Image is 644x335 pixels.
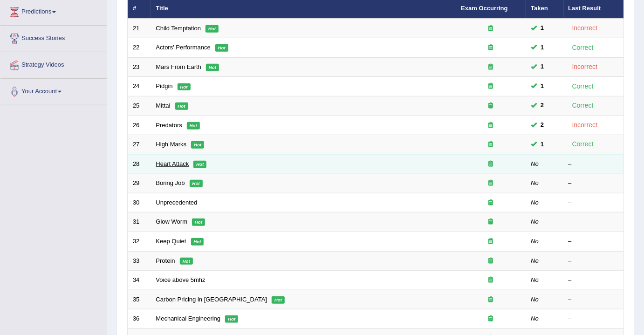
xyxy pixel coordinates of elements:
[537,62,548,72] span: You can still take this question
[531,199,539,206] em: No
[206,25,219,33] em: Hot
[531,296,539,303] em: No
[128,57,151,77] td: 23
[461,82,521,91] div: Exam occurring question
[156,296,267,303] a: Carbon Pricing in [GEOGRAPHIC_DATA]
[156,25,201,32] a: Child Temptation
[190,180,203,187] em: Hot
[531,179,539,186] em: No
[187,122,200,130] em: Hot
[537,140,548,150] span: You can still take this question
[569,100,598,111] div: Correct
[569,198,619,207] div: –
[128,174,151,193] td: 29
[569,81,598,92] div: Correct
[156,179,185,186] a: Boring Job
[156,44,211,51] a: Actors' Performance
[531,160,539,167] em: No
[191,238,204,246] em: Hot
[156,257,175,264] a: Protein
[569,295,619,304] div: –
[569,179,619,188] div: –
[156,199,198,206] a: Unprecedented
[569,139,598,150] div: Correct
[180,258,193,265] em: Hot
[569,62,602,72] div: Incorrect
[128,251,151,271] td: 33
[128,77,151,96] td: 24
[128,19,151,38] td: 21
[215,44,228,52] em: Hot
[128,309,151,329] td: 36
[156,102,171,109] a: Mittal
[128,290,151,309] td: 35
[531,238,539,245] em: No
[128,38,151,58] td: 22
[461,314,521,323] div: Exam occurring question
[128,271,151,290] td: 34
[156,141,187,148] a: High Marks
[156,218,188,225] a: Glow Worm
[128,212,151,232] td: 31
[461,63,521,72] div: Exam occurring question
[156,315,221,322] a: Mechanical Engineering
[461,179,521,188] div: Exam occurring question
[191,141,204,149] em: Hot
[537,120,548,130] span: You can still take this question
[156,238,186,245] a: Keep Quiet
[569,218,619,226] div: –
[128,193,151,212] td: 30
[531,218,539,225] em: No
[461,24,521,33] div: Exam occurring question
[461,121,521,130] div: Exam occurring question
[0,52,107,75] a: Strategy Videos
[0,79,107,102] a: Your Account
[569,42,598,53] div: Correct
[193,161,206,168] em: Hot
[128,154,151,174] td: 28
[461,5,508,12] a: Exam Occurring
[531,257,539,264] em: No
[192,219,205,226] em: Hot
[461,237,521,246] div: Exam occurring question
[461,295,521,304] div: Exam occurring question
[569,160,619,169] div: –
[461,276,521,285] div: Exam occurring question
[569,257,619,266] div: –
[272,296,285,304] em: Hot
[569,120,602,130] div: Incorrect
[128,135,151,155] td: 27
[461,160,521,169] div: Exam occurring question
[128,232,151,251] td: 32
[461,102,521,110] div: Exam occurring question
[569,314,619,323] div: –
[128,116,151,135] td: 26
[178,83,191,91] em: Hot
[156,122,182,129] a: Predators
[461,257,521,266] div: Exam occurring question
[569,23,602,34] div: Incorrect
[531,315,539,322] em: No
[537,101,548,110] span: You can still take this question
[461,218,521,226] div: Exam occurring question
[175,103,188,110] em: Hot
[206,64,219,71] em: Hot
[461,43,521,52] div: Exam occurring question
[128,96,151,116] td: 25
[156,63,202,70] a: Mars From Earth
[569,237,619,246] div: –
[537,82,548,91] span: You can still take this question
[156,160,189,167] a: Heart Attack
[156,82,173,89] a: Pidgin
[569,276,619,285] div: –
[461,140,521,149] div: Exam occurring question
[0,26,107,49] a: Success Stories
[156,276,206,283] a: Voice above 5mhz
[461,198,521,207] div: Exam occurring question
[225,315,238,323] em: Hot
[531,276,539,283] em: No
[537,23,548,33] span: You can still take this question
[537,43,548,53] span: You can still take this question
